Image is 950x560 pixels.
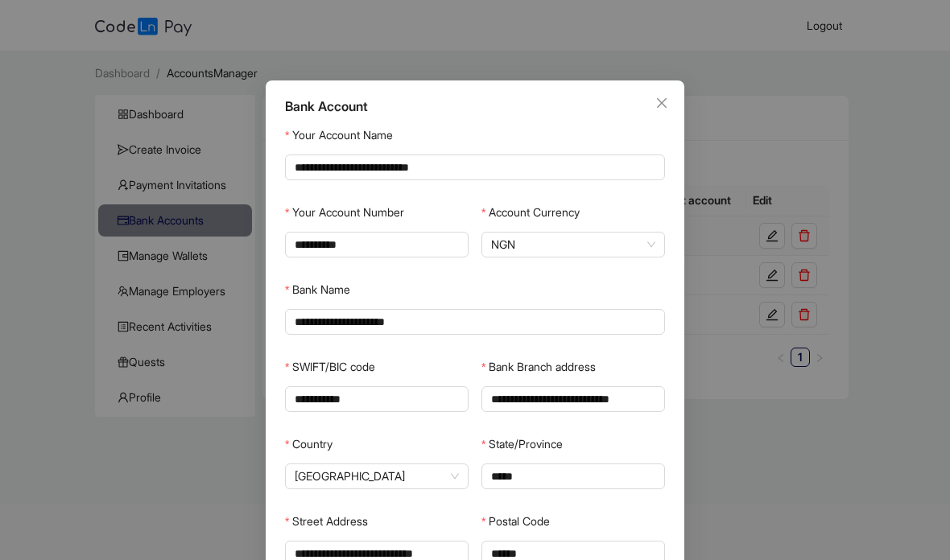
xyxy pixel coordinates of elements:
[295,159,652,176] input: Your Account Name
[653,94,671,112] button: Close
[295,313,652,331] input: Bank Name
[481,200,580,225] label: Account Currency
[491,467,652,485] input: State/Province
[481,354,596,380] label: Bank Branch address
[481,431,563,457] label: State/Province
[481,509,550,534] label: Postal Code
[285,97,665,116] div: Bank Account
[295,464,459,488] span: Nigeria
[295,390,456,408] input: SWIFT/BIC code
[491,390,652,408] input: Bank Branch address
[285,431,332,457] label: Country
[491,233,655,257] span: NGN
[655,97,668,109] span: close
[285,354,375,380] label: SWIFT/BIC code
[285,277,350,303] label: Bank Name
[295,236,456,253] input: Your Account Number
[285,200,404,225] label: Your Account Number
[285,122,393,148] label: Your Account Name
[285,509,368,534] label: Street Address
